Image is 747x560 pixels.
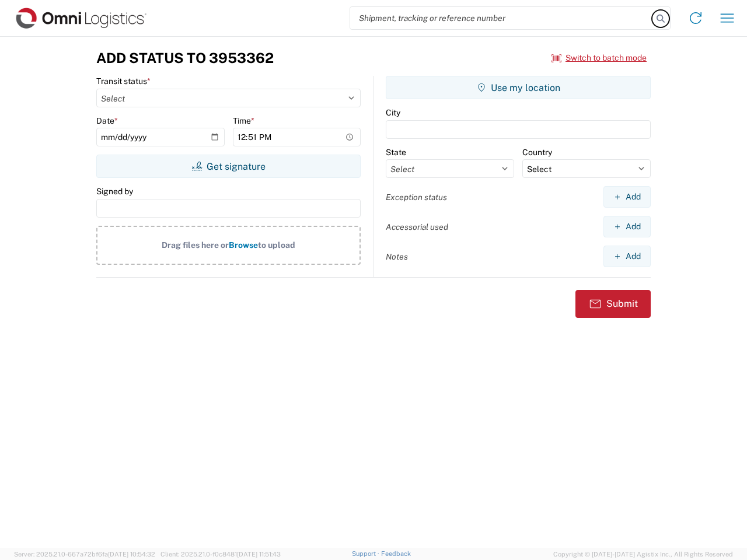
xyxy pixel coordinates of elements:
[522,147,552,157] label: Country
[352,550,381,557] a: Support
[237,551,281,558] span: [DATE] 11:51:43
[553,549,733,559] span: Copyright © [DATE]-[DATE] Agistix Inc., All Rights Reserved
[386,222,448,232] label: Accessorial used
[603,186,651,208] button: Add
[233,116,254,126] label: Time
[603,246,651,267] button: Add
[96,186,133,197] label: Signed by
[603,216,651,237] button: Add
[381,550,411,557] a: Feedback
[350,7,652,29] input: Shipment, tracking or reference number
[229,240,258,250] span: Browse
[575,290,651,318] button: Submit
[162,240,229,250] span: Drag files here or
[386,251,408,262] label: Notes
[386,147,406,157] label: State
[258,240,295,250] span: to upload
[160,551,281,558] span: Client: 2025.21.0-f0c8481
[96,50,274,66] h3: Add Status to 3953362
[96,155,361,178] button: Get signature
[108,551,155,558] span: [DATE] 10:54:32
[14,551,155,558] span: Server: 2025.21.0-667a72bf6fa
[551,48,647,68] button: Switch to batch mode
[386,107,400,118] label: City
[96,116,118,126] label: Date
[386,192,447,202] label: Exception status
[386,76,651,99] button: Use my location
[96,76,151,86] label: Transit status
